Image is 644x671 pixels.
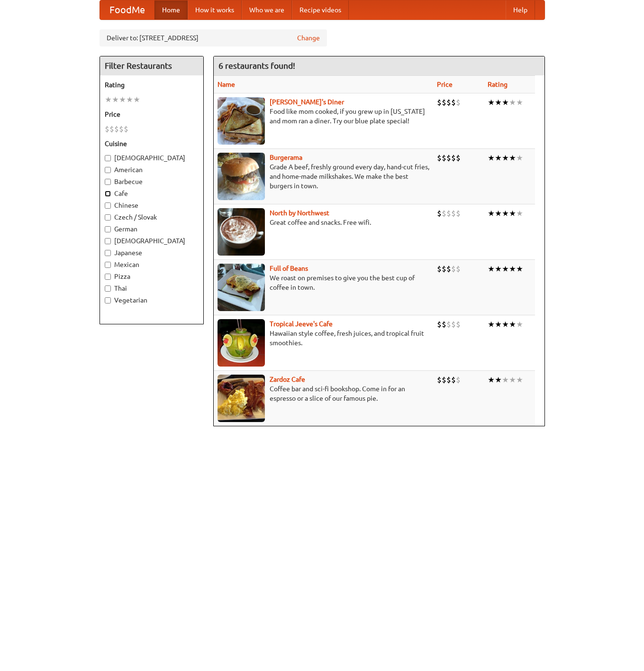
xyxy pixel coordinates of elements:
[124,124,128,134] li: $
[446,208,451,219] li: $
[105,297,111,303] input: Vegetarian
[105,224,199,234] label: German
[451,97,456,108] li: $
[495,97,502,108] li: ★
[488,153,495,163] li: ★
[105,295,199,305] label: Vegetarian
[456,97,461,108] li: $
[495,319,502,330] li: ★
[218,329,429,348] p: Hawaiian style coffee, fresh juices, and tropical fruit smoothies.
[437,375,442,385] li: $
[446,319,451,330] li: $
[437,264,442,274] li: $
[446,153,451,163] li: $
[495,375,502,385] li: ★
[516,97,523,108] li: ★
[218,375,265,422] img: zardoz.jpg
[112,94,119,105] li: ★
[218,319,265,367] img: jeeves.jpg
[218,97,265,145] img: sallys.jpg
[154,0,188,19] a: Home
[242,0,292,19] a: Who we are
[105,250,111,256] input: Japanese
[270,320,333,328] b: Tropical Jeeve's Cafe
[100,29,327,46] div: Deliver to: [STREET_ADDRESS]
[270,209,329,217] a: North by Northwest
[509,264,516,274] li: ★
[105,110,199,119] h5: Price
[270,376,305,383] b: Zardoz Cafe
[488,264,495,274] li: ★
[451,319,456,330] li: $
[218,384,429,403] p: Coffee bar and sci-fi bookshop. Come in for an espresso or a slice of our famous pie.
[105,167,111,173] input: American
[105,165,199,175] label: American
[105,274,111,280] input: Pizza
[218,218,429,227] p: Great coffee and snacks. Free wifi.
[218,153,265,200] img: burgerama.jpg
[488,208,495,219] li: ★
[502,208,509,219] li: ★
[105,94,112,105] li: ★
[509,319,516,330] li: ★
[105,248,199,257] label: Japanese
[105,202,111,209] input: Chinese
[105,272,199,281] label: Pizza
[292,0,349,19] a: Recipe videos
[456,264,461,274] li: $
[105,285,111,292] input: Thai
[105,214,111,221] input: Czech / Slovak
[105,262,111,268] input: Mexican
[218,61,295,70] ng-pluralize: 6 restaurants found!
[437,319,442,330] li: $
[456,319,461,330] li: $
[495,208,502,219] li: ★
[456,153,461,163] li: $
[437,153,442,163] li: $
[105,179,111,185] input: Barbecue
[218,273,429,292] p: We roast on premises to give you the best cup of coffee in town.
[442,264,446,274] li: $
[516,264,523,274] li: ★
[509,375,516,385] li: ★
[105,201,199,210] label: Chinese
[516,375,523,385] li: ★
[502,153,509,163] li: ★
[218,208,265,256] img: north.jpg
[488,375,495,385] li: ★
[442,208,446,219] li: $
[105,124,109,134] li: $
[105,189,199,198] label: Cafe
[119,94,126,105] li: ★
[437,208,442,219] li: $
[105,80,199,90] h5: Rating
[270,265,308,272] b: Full of Beans
[105,260,199,269] label: Mexican
[105,226,111,232] input: German
[270,154,302,161] b: Burgerama
[100,0,154,19] a: FoodMe
[516,208,523,219] li: ★
[437,97,442,108] li: $
[105,236,199,246] label: [DEMOGRAPHIC_DATA]
[218,162,429,191] p: Grade A beef, freshly ground every day, hand-cut fries, and home-made milkshakes. We make the bes...
[488,81,508,88] a: Rating
[451,375,456,385] li: $
[456,208,461,219] li: $
[270,98,344,106] a: [PERSON_NAME]'s Diner
[105,284,199,293] label: Thai
[442,375,446,385] li: $
[437,81,453,88] a: Price
[446,375,451,385] li: $
[105,155,111,161] input: [DEMOGRAPHIC_DATA]
[188,0,242,19] a: How it works
[109,124,114,134] li: $
[105,191,111,197] input: Cafe
[218,264,265,311] img: beans.jpg
[446,264,451,274] li: $
[502,375,509,385] li: ★
[451,264,456,274] li: $
[451,153,456,163] li: $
